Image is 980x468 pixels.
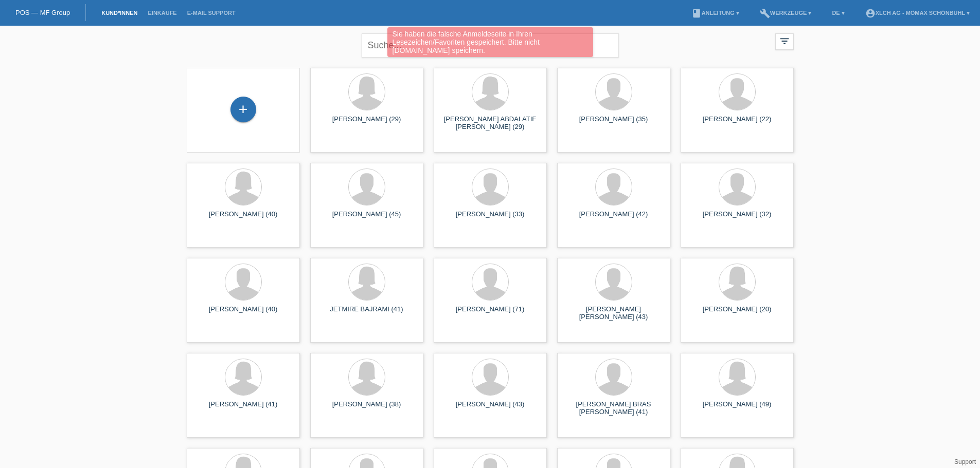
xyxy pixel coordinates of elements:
[827,10,849,16] a: DE ▾
[442,115,539,132] div: [PERSON_NAME] ABDALATIF [PERSON_NAME] (29)
[691,8,702,18] i: book
[96,10,142,16] a: Kund*innen
[755,10,817,16] a: buildWerkzeuge ▾
[387,27,593,57] div: Sie haben die falsche Anmeldeseite in Ihren Lesezeichen/Favoriten gespeichert. Bitte nicht [DOMAI...
[442,305,539,322] div: [PERSON_NAME] (71)
[865,8,876,18] i: account_circle
[760,8,770,18] i: build
[318,210,415,227] div: [PERSON_NAME] (45)
[442,400,539,417] div: [PERSON_NAME] (43)
[318,305,415,322] div: JETMIRE BAJRAMI (41)
[182,10,241,16] a: E-Mail Support
[565,400,662,417] div: [PERSON_NAME] BRAS [PERSON_NAME] (41)
[779,35,790,47] i: filter_list
[142,10,182,16] a: Einkäufe
[318,115,415,132] div: [PERSON_NAME] (29)
[442,210,539,227] div: [PERSON_NAME] (33)
[565,305,662,322] div: [PERSON_NAME] [PERSON_NAME] (43)
[689,305,786,322] div: [PERSON_NAME] (20)
[15,9,70,16] a: POS — MF Group
[565,210,662,227] div: [PERSON_NAME] (42)
[231,101,256,118] div: Kund*in hinzufügen
[689,400,786,417] div: [PERSON_NAME] (49)
[860,10,975,16] a: account_circleXLCH AG - Mömax Schönbühl ▾
[686,10,744,16] a: bookAnleitung ▾
[195,400,292,417] div: [PERSON_NAME] (41)
[565,115,662,132] div: [PERSON_NAME] (35)
[689,115,786,132] div: [PERSON_NAME] (22)
[195,210,292,227] div: [PERSON_NAME] (40)
[954,458,976,465] a: Support
[318,400,415,417] div: [PERSON_NAME] (38)
[689,210,786,227] div: [PERSON_NAME] (32)
[195,305,292,322] div: [PERSON_NAME] (40)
